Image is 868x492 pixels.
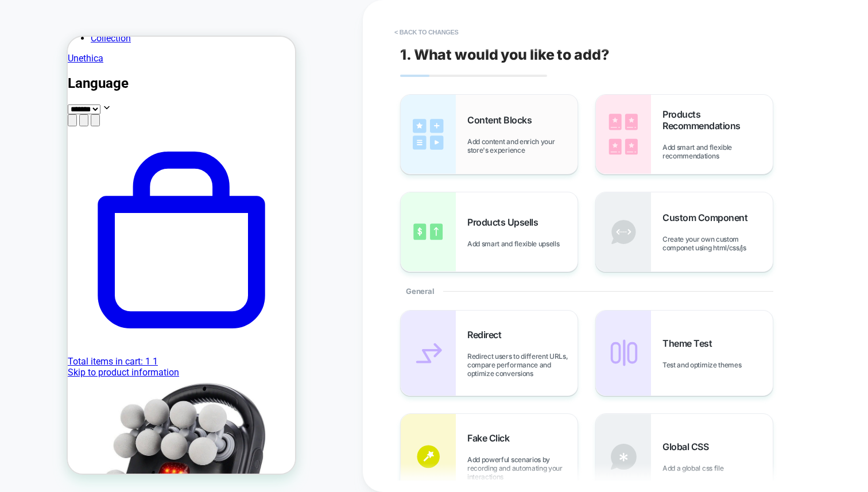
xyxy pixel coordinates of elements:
[467,432,515,444] span: Fake Click
[467,216,544,228] span: Products Upsells
[662,212,753,223] span: Custom Component
[467,352,578,378] span: Redirect users to different URLs, compare performance and optimize conversions
[389,23,464,41] button: < Back to changes
[400,46,609,63] span: 1. What would you like to add?
[662,143,773,160] span: Add smart and flexible recommendations
[467,329,507,340] span: Redirect
[11,78,21,90] button: Open account menu
[662,338,718,349] span: Theme Test
[662,109,773,131] span: Products Recommendations
[467,137,578,154] span: Add content and enrich your store's experience
[662,464,729,472] span: Add a global css file
[467,239,565,248] span: Add smart and flexible upsells
[662,441,714,452] span: Global CSS
[400,272,773,310] div: General
[662,235,773,252] span: Create your own custom componet using html/css/js
[467,114,537,126] span: Content Blocks
[467,455,578,481] span: Add powerful scenarios by recording and automating your interactions
[23,78,32,90] button: Open account menu
[662,361,747,369] span: Test and optimize themes
[85,319,90,330] span: 1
